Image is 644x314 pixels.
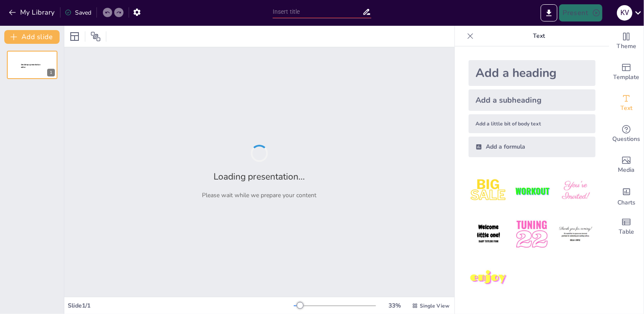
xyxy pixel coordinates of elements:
img: 6.jpeg [556,214,596,254]
div: Layout [68,30,81,43]
button: Add slide [4,30,60,44]
div: Add a little bit of body text [469,114,596,133]
div: Saved [65,9,91,17]
h2: Loading presentation... [214,171,305,183]
button: Export to PowerPoint [541,4,557,21]
button: Present [559,4,602,21]
span: Table [619,227,634,237]
img: 3.jpeg [556,171,596,211]
div: 33 % [385,302,405,310]
p: Text [477,26,601,46]
img: 5.jpeg [512,214,552,254]
span: Questions [613,134,641,144]
button: K V [617,4,632,21]
span: Single View [420,302,449,309]
div: K V [617,5,632,21]
span: Media [618,165,635,175]
span: Text [620,104,632,113]
span: Charts [617,198,635,207]
img: 7.jpeg [469,258,509,298]
span: Position [90,31,101,42]
img: 1.jpeg [469,171,509,211]
div: 1 [47,69,55,76]
img: 2.jpeg [512,171,552,211]
div: Add a heading [469,60,596,86]
div: Add ready made slides [609,57,644,88]
p: Please wait while we prepare your content [202,191,317,199]
div: 1 [7,51,57,79]
span: Theme [617,42,636,51]
div: Slide 1 / 1 [68,302,294,310]
div: Add a table [609,211,644,242]
span: Template [614,73,640,82]
div: Add charts and graphs [609,180,644,211]
span: Sendsteps presentation editor [21,64,40,68]
div: Get real-time input from your audience [609,119,644,149]
div: Add images, graphics, shapes or video [609,149,644,180]
div: Add a subheading [469,89,596,111]
input: Insert title [273,6,362,18]
div: Change the overall theme [609,26,644,57]
div: Add a formula [469,137,596,157]
img: 4.jpeg [469,214,509,254]
div: Add text boxes [609,88,644,119]
button: My Library [6,6,58,19]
